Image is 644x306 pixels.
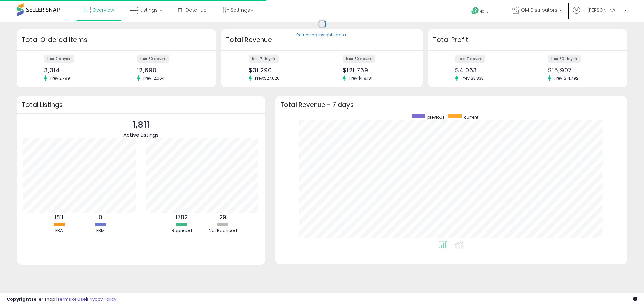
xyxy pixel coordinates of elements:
[455,67,523,74] div: $4,063
[479,9,488,14] span: Help
[87,296,116,302] a: Privacy Policy
[573,7,627,22] a: Hi [PERSON_NAME]
[176,213,188,221] b: 1782
[44,55,74,63] label: last 7 days
[296,32,348,38] div: Retrieving insights data..
[22,102,260,107] h3: Total Listings
[22,35,211,45] h3: Total Ordered Items
[140,7,158,13] span: Listings
[140,75,168,81] span: Prev: 12,664
[343,67,411,74] div: $121,769
[55,213,63,221] b: 1811
[249,55,279,63] label: last 7 days
[582,7,622,13] span: Hi [PERSON_NAME]
[44,67,111,74] div: 3,314
[548,55,581,63] label: last 30 days
[162,228,202,234] div: Repriced
[123,119,159,131] p: 1,811
[280,102,622,107] h3: Total Revenue - 7 days
[346,75,376,81] span: Prev: $119,181
[455,55,485,63] label: last 7 days
[252,75,283,81] span: Prev: $27,620
[99,213,102,221] b: 0
[123,131,159,138] span: Active Listings
[137,67,204,74] div: 12,690
[47,75,73,81] span: Prev: 2,799
[471,7,479,15] i: Get Help
[433,35,622,45] h3: Total Profit
[7,296,31,302] strong: Copyright
[203,228,243,234] div: Not Repriced
[464,114,478,120] span: current
[343,55,375,63] label: last 30 days
[466,2,501,22] a: Help
[219,213,226,221] b: 29
[137,55,169,63] label: last 30 days
[7,296,116,303] div: seller snap | |
[548,67,615,74] div: $15,907
[39,228,79,234] div: FBA
[427,114,445,120] span: previous
[92,7,114,13] span: Overview
[521,7,557,13] span: QM Distributors
[80,228,120,234] div: FBM
[226,35,418,45] h3: Total Revenue
[57,296,86,302] a: Terms of Use
[551,75,582,81] span: Prev: $14,792
[249,67,317,74] div: $31,290
[458,75,487,81] span: Prev: $3,833
[185,7,207,13] span: DataHub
